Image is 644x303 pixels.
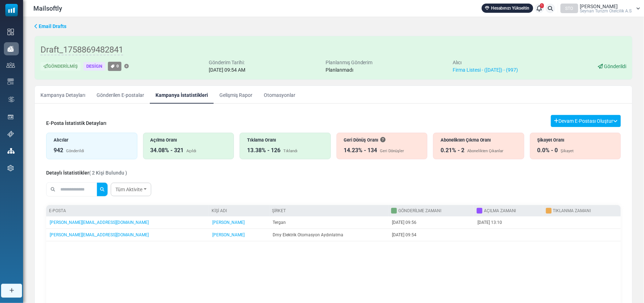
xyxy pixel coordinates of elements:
[7,131,14,137] img: support-icon.svg
[580,9,632,13] span: Seynan Turi̇zm Otelci̇li̇k A.S
[604,64,627,69] span: Gönderildi
[33,4,62,13] span: Mailsoftly
[453,59,518,66] div: Alıcı
[212,220,245,225] a: [PERSON_NAME]
[40,62,81,71] div: Gönderilmiş
[283,148,298,154] div: Tıklandı
[381,137,386,142] i: Bir e-posta alıcısına ulaşamadığında geri döner. Bu, dolu bir gelen kutusu nedeniyle geçici olara...
[482,4,533,13] a: Hesabınızı Yükseltin
[269,216,389,229] td: Tergan
[344,146,377,155] div: 14.23% - 134
[7,95,15,104] img: workflow.svg
[151,146,184,155] div: 34.08% - 321
[39,23,66,29] span: translation missing: tr.ms_sidebar.email_drafts
[272,208,286,213] a: Şirket
[34,23,66,30] a: Email Drafts
[209,66,245,74] div: [DATE] 09:54 AM
[258,86,301,104] a: Otomasyonlar
[441,137,517,143] div: Abonelikten Çıkma Oranı
[561,4,640,13] a: STO [PERSON_NAME] Seynan Turi̇zm Otelci̇li̇k A.S
[116,64,119,68] span: 0
[247,137,323,143] div: Tıklama Oranı
[54,137,130,143] div: Alıcılar
[467,148,504,154] div: Abonelikten Çıkanlar
[7,114,14,120] img: landing_pages.svg
[453,67,518,73] a: Firma Listesi - ([DATE]) - (997)
[111,183,151,196] a: Tüm Aktivite
[46,169,127,177] div: Detaylı İstatistikler
[474,216,543,229] td: [DATE] 13:10
[49,208,66,213] a: E-posta
[551,115,621,127] button: Devam E-Postası Oluştur
[537,137,614,143] div: Şikayet Oranı
[124,64,129,69] a: Etiket Ekle
[326,59,373,66] div: Planlanmış Gönderim
[212,208,227,213] a: Kişi Adı
[7,46,14,52] img: campaigns-icon-active.png
[580,4,618,9] span: [PERSON_NAME]
[7,78,14,85] img: email-templates-icon.svg
[6,62,15,67] img: contacts-icon.svg
[46,120,107,127] div: E-Posta İstatistik Detayları
[561,148,574,154] div: Şikayet
[151,137,227,143] div: Açılma Oranı
[380,148,404,154] div: Geri Dönüşler
[91,86,150,104] a: Gönderilen E-postalar
[66,148,84,154] div: Gönderildi
[50,232,149,237] a: [PERSON_NAME][EMAIL_ADDRESS][DOMAIN_NAME]
[209,59,245,66] div: Gönderim Tarihi:
[535,4,544,13] a: 1
[150,86,214,104] a: Kampanya İstatistikleri
[83,62,105,71] div: Design
[187,148,197,154] div: Açıldı
[35,86,91,104] a: Kampanya Detayları
[212,232,245,237] a: [PERSON_NAME]
[537,146,558,155] div: 0.0% - 0
[214,86,258,104] a: Gelişmiş Rapor
[7,165,14,171] img: settings-icon.svg
[484,208,516,213] a: Açılma Zamanı
[108,62,121,71] a: 0
[388,229,474,241] td: [DATE] 09:54
[441,146,464,155] div: 0.21% - 2
[247,146,280,155] div: 13.38% - 126
[326,67,353,73] span: Planlanmadı
[344,137,420,143] div: Geri Dönüş Oranı
[388,216,474,229] td: [DATE] 09:56
[561,4,578,13] div: STO
[89,170,127,176] span: ( 2 Kişi Bulundu )
[40,45,123,55] span: Draft_1758869482841
[5,4,18,16] img: mailsoftly_icon_blue_white.svg
[7,29,14,35] img: dashboard-icon.svg
[398,208,441,213] a: Gönderilme Zamanı
[50,220,149,225] a: [PERSON_NAME][EMAIL_ADDRESS][DOMAIN_NAME]
[269,229,389,241] td: Dmy Elektrik Otomasyon Aydınlatma
[54,146,63,155] div: 942
[540,3,544,8] span: 1
[553,208,591,213] a: Tıklanma Zamanı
